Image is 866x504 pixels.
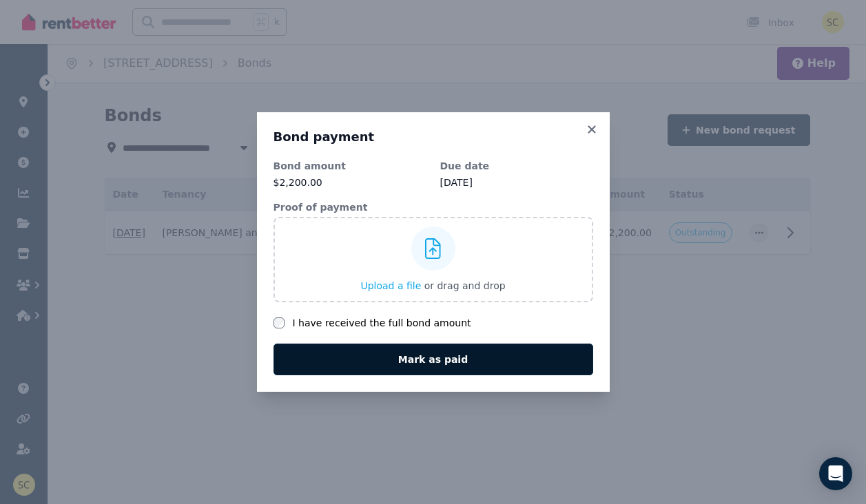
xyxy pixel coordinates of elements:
[360,279,505,293] button: Upload a file or drag and drop
[440,176,593,189] dd: [DATE]
[274,176,426,189] p: $2,200.00
[440,159,593,173] dt: Due date
[819,457,852,490] div: Open Intercom Messenger
[274,159,426,173] dt: Bond amount
[274,200,593,214] dt: Proof of payment
[424,280,506,291] span: or drag and drop
[274,129,593,145] h3: Bond payment
[293,316,471,330] label: I have received the full bond amount
[274,344,593,375] button: Mark as paid
[360,280,421,291] span: Upload a file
